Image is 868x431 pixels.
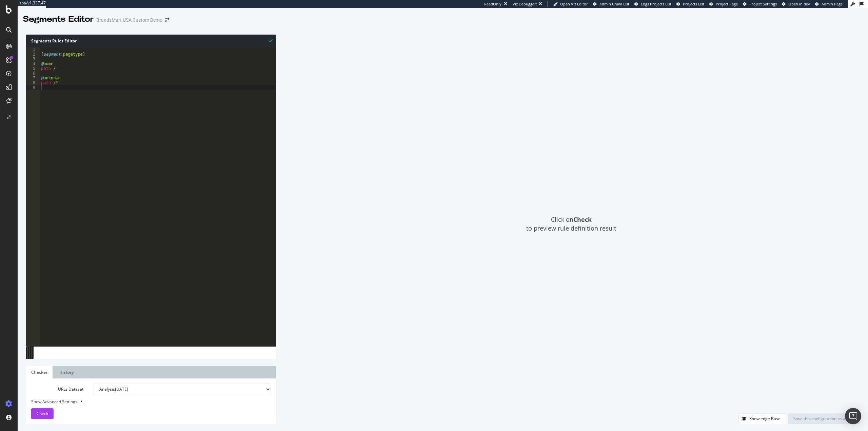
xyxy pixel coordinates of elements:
[793,416,854,422] div: Save this configuration as active
[573,215,592,223] strong: Check
[845,408,861,424] div: Open Intercom Messenger
[599,1,629,6] span: Admin Crawl List
[165,18,169,22] div: arrow-right-arrow-left
[593,1,629,7] a: Admin Crawl List
[31,408,54,419] button: Check
[26,76,40,80] div: 7
[26,47,40,52] div: 1
[26,57,40,61] div: 3
[484,1,502,7] div: ReadOnly:
[37,411,48,416] span: Check
[788,1,810,6] span: Open in dev
[822,1,843,6] span: Admin Page
[54,366,79,378] a: History
[553,1,588,7] a: Open Viz Editor
[683,1,704,6] span: Projects List
[788,413,860,424] button: Save this configuration as active
[96,17,162,23] div: BrandsMart USA Custom Demo
[26,71,40,76] div: 6
[513,1,537,7] div: Viz Debugger:
[26,35,276,47] div: Segments Rules Editor
[26,66,40,71] div: 5
[716,1,738,6] span: Project Page
[634,1,671,7] a: Logs Projects List
[26,52,40,57] div: 2
[269,37,273,44] span: Syntax is valid
[749,416,781,422] div: Knowledge Base
[641,1,671,6] span: Logs Projects List
[26,398,266,405] div: Show Advanced Settings
[560,1,588,6] span: Open Viz Editor
[23,14,94,25] div: Segments Editor
[738,413,786,424] button: Knowledge Base
[676,1,704,7] a: Projects List
[26,85,40,90] div: 9
[26,80,40,85] div: 8
[709,1,738,7] a: Project Page
[782,1,810,7] a: Open in dev
[26,366,53,378] a: Checker
[26,384,88,395] label: URLs Dataset
[738,416,786,422] a: Knowledge Base
[815,1,843,7] a: Admin Page
[26,61,40,66] div: 4
[526,215,616,233] span: Click on to preview rule definition result
[749,1,777,6] span: Project Settings
[743,1,777,7] a: Project Settings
